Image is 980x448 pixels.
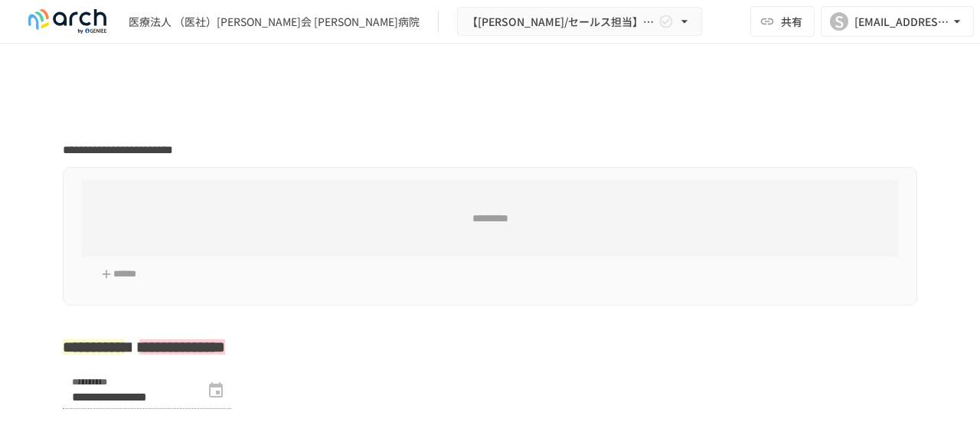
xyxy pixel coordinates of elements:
div: S [830,12,848,31]
button: 共有 [750,6,815,37]
span: 【[PERSON_NAME]/セールス担当】医療法人社団淀さんせん会 [PERSON_NAME]病院様_初期設定サポート [467,12,655,31]
button: 【[PERSON_NAME]/セールス担当】医療法人社団淀さんせん会 [PERSON_NAME]病院様_初期設定サポート [457,7,702,37]
img: logo-default@2x-9cf2c760.svg [18,9,116,34]
div: [EMAIL_ADDRESS][DOMAIN_NAME] [854,12,949,31]
span: 共有 [781,13,802,30]
button: S[EMAIL_ADDRESS][DOMAIN_NAME] [821,6,974,37]
div: 医療法人 （医社）[PERSON_NAME]会 [PERSON_NAME]病院 [129,14,420,30]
